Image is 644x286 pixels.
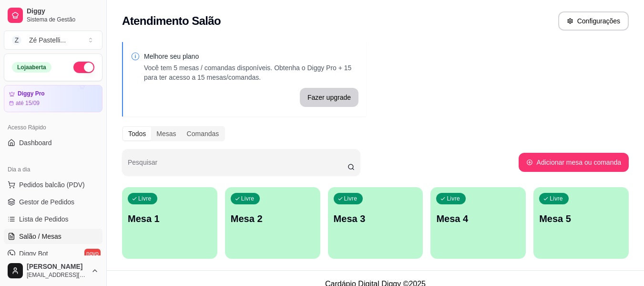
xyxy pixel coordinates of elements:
[430,187,526,259] button: LivreMesa 4
[18,90,45,97] article: Diggy Pro
[128,212,212,225] p: Mesa 1
[144,63,358,82] p: Você tem 5 mesas / comandas disponíveis. Obtenha o Diggy Pro + 15 para ter acesso a 15 mesas/coma...
[27,7,99,16] span: Diggy
[225,187,320,259] button: LivreMesa 2
[128,161,348,171] input: Pesquisar
[4,194,102,210] a: Gestor de Pedidos
[436,212,520,225] p: Mesa 4
[4,259,102,282] button: [PERSON_NAME][EMAIL_ADDRESS][DOMAIN_NAME]
[19,180,85,190] span: Pedidos balcão (PDV)
[138,195,152,202] p: Livre
[27,271,87,279] span: [EMAIL_ADDRESS][DOMAIN_NAME]
[27,16,99,23] span: Sistema de Gestão
[4,162,102,177] div: Dia a dia
[4,212,102,227] a: Lista de Pedidos
[4,4,102,27] a: DiggySistema de Gestão
[151,127,181,140] div: Mesas
[558,11,629,31] button: Configurações
[550,195,563,202] p: Livre
[519,153,629,172] button: Adicionar mesa ou comanda
[231,212,315,225] p: Mesa 2
[122,13,221,29] h2: Atendimento Salão
[4,120,102,135] div: Acesso Rápido
[533,187,629,259] button: LivreMesa 5
[241,195,255,202] p: Livre
[4,177,102,192] button: Pedidos balcão (PDV)
[122,187,217,259] button: LivreMesa 1
[27,263,87,271] span: [PERSON_NAME]
[29,35,66,45] div: Zé Pastelli ...
[19,214,69,224] span: Lista de Pedidos
[19,249,48,258] span: Diggy Bot
[4,85,102,112] a: Diggy Proaté 15/09
[328,187,423,259] button: LivreMesa 3
[12,62,51,73] div: Loja aberta
[123,127,151,140] div: Todos
[73,62,94,73] button: Alterar Status
[19,197,74,207] span: Gestor de Pedidos
[182,127,225,140] div: Comandas
[144,52,358,61] p: Melhore seu plano
[344,195,358,202] p: Livre
[4,246,102,261] a: Diggy Botnovo
[539,212,623,225] p: Mesa 5
[19,138,52,148] span: Dashboard
[447,195,460,202] p: Livre
[334,212,418,225] p: Mesa 3
[19,232,61,241] span: Salão / Mesas
[4,135,102,150] a: Dashboard
[4,31,102,50] button: Select a team
[12,35,21,45] span: Z
[16,99,40,107] article: até 15/09
[4,229,102,244] a: Salão / Mesas
[300,88,358,107] button: Fazer upgrade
